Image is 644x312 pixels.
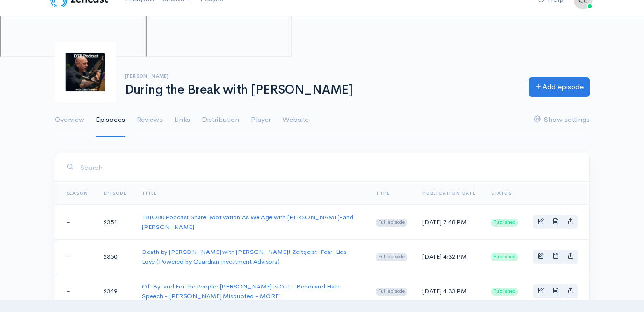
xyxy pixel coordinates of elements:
[67,190,89,196] a: Season
[251,103,271,137] a: Player
[422,190,476,196] a: Publication date
[125,73,517,79] h6: [PERSON_NAME]
[491,253,518,261] span: Published
[534,103,590,137] a: Show settings
[415,240,483,274] td: [DATE] 4:32 PM
[491,190,512,196] span: Status
[142,282,340,300] a: Of-By-and For the People: [PERSON_NAME] is Out - Bondi and Hate Speech - [PERSON_NAME] Misquoted ...
[142,213,353,231] a: 18TO80 Podcast Share: Motivation As We Age with [PERSON_NAME]-and [PERSON_NAME]
[491,219,518,227] span: Published
[142,248,350,265] a: Death by [PERSON_NAME] with [PERSON_NAME]! Zeitgeist-Fear-Lies-Love (Powered by Guardian Investme...
[104,190,127,196] a: Episode
[529,77,590,97] a: Add episode
[137,103,163,137] a: Reviews
[376,219,407,227] span: Full episode
[282,103,309,137] a: Website
[55,240,96,274] td: -
[96,205,134,240] td: 2351
[96,274,134,309] td: 2349
[533,215,578,229] div: Basic example
[142,190,157,196] a: Title
[415,205,483,240] td: [DATE] 7:48 PM
[491,288,518,296] span: Published
[96,240,134,274] td: 2350
[415,274,483,309] td: [DATE] 4:33 PM
[376,253,407,261] span: Full episode
[174,103,190,137] a: Links
[202,103,239,137] a: Distribution
[55,205,96,240] td: -
[80,157,578,177] input: Search
[125,83,517,97] h1: During the Break with [PERSON_NAME]
[376,288,407,296] span: Full episode
[55,274,96,309] td: -
[533,250,578,264] div: Basic example
[376,190,389,196] a: Type
[96,103,125,137] a: Episodes
[55,103,84,137] a: Overview
[533,284,578,298] div: Basic example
